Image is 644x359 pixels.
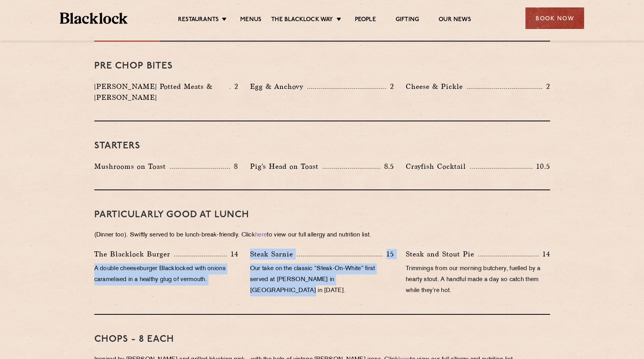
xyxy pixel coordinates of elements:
[178,16,219,25] a: Restaurants
[250,161,322,172] p: Pig's Head on Toast
[94,263,238,285] p: A double cheeseburger Blacklocked with onions caramelised in a healthy glug of vermouth.
[240,16,261,25] a: Menus
[94,249,174,260] p: The Blacklock Burger
[94,334,550,345] h3: Chops - 8 each
[406,81,467,92] p: Cheese & Pickle
[439,16,471,25] a: Our News
[60,13,128,24] img: BL_Textured_Logo-footer-cropped.svg
[94,141,550,151] h3: Starters
[94,161,170,172] p: Mushrooms on Toast
[230,161,238,171] p: 8
[355,16,376,25] a: People
[250,249,297,260] p: Steak Sarnie
[396,16,419,25] a: Gifting
[539,249,550,259] p: 14
[94,61,550,71] h3: Pre Chop Bites
[406,161,470,172] p: Crayfish Cocktail
[230,81,238,92] p: 2
[271,16,333,25] a: The Blacklock Way
[383,249,394,259] p: 15
[386,81,394,92] p: 2
[255,232,267,238] a: here
[542,81,550,92] p: 2
[406,249,478,260] p: Steak and Stout Pie
[227,249,238,259] p: 14
[94,210,550,220] h3: PARTICULARLY GOOD AT LUNCH
[380,161,394,171] p: 8.5
[532,161,550,171] p: 10.5
[94,230,550,241] p: (Dinner too). Swiftly served to be lunch-break-friendly. Click to view our full allergy and nutri...
[250,263,394,296] p: Our take on the classic “Steak-On-White” first served at [PERSON_NAME] in [GEOGRAPHIC_DATA] in [D...
[250,81,307,92] p: Egg & Anchovy
[94,81,230,103] p: [PERSON_NAME] Potted Meats & [PERSON_NAME]
[406,263,550,296] p: Trimmings from our morning butchery, fuelled by a hearty stout. A handful made a day so catch the...
[525,7,584,29] div: Book Now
